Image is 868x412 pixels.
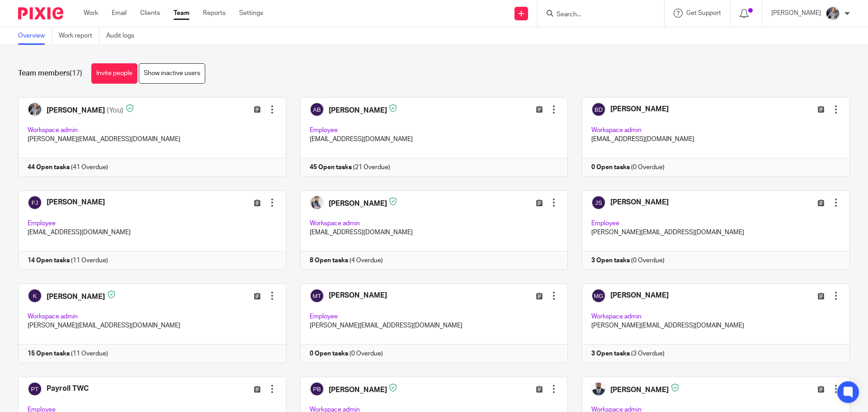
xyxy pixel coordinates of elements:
span: Get Support [686,10,721,16]
img: Pixie [18,7,63,19]
img: -%20%20-%20studio@ingrained.co.uk%20for%20%20-20220223%20at%20101413%20-%201W1A2026.jpg [826,6,840,21]
input: Search [556,11,637,19]
p: [PERSON_NAME] [771,9,821,18]
span: (17) [70,70,82,77]
a: Overview [18,27,52,45]
a: Audit logs [106,27,141,45]
a: Work report [59,27,99,45]
a: Show inactive users [139,63,205,84]
a: Team [174,9,189,18]
a: Reports [203,9,226,18]
a: Email [112,9,127,18]
a: Clients [140,9,160,18]
a: Settings [239,9,263,18]
a: Invite people [91,63,137,84]
h1: Team members [18,69,82,78]
a: Work [84,9,98,18]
